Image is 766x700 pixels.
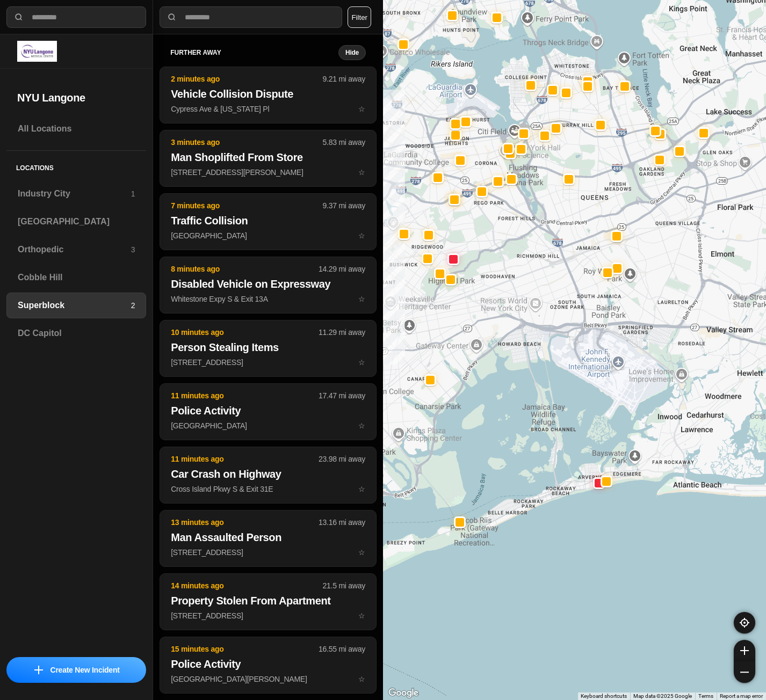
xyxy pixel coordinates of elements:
[386,686,421,700] img: Google
[633,693,692,699] span: Map data ©2025 Google
[171,484,365,494] p: Cross Island Pkwy S & Exit 31E
[160,573,377,630] button: 14 minutes ago21.5 mi awayProperty Stolen From Apartment[STREET_ADDRESS]star
[18,215,135,228] h3: [GEOGRAPHIC_DATA]
[740,646,749,655] img: zoom-in
[18,299,131,312] h3: Superblock
[131,244,135,255] p: 3
[358,548,365,557] span: star
[734,661,755,683] button: zoom-out
[319,517,365,528] p: 13.16 mi away
[740,618,749,628] img: recenter
[323,580,365,591] p: 21.5 mi away
[348,6,371,28] button: Filter
[319,644,365,654] p: 16.55 mi away
[160,447,377,504] button: 11 minutes ago23.98 mi awayCar Crash on HighwayCross Island Pkwy S & Exit 31Estar
[6,209,146,235] a: [GEOGRAPHIC_DATA]
[171,357,365,368] p: [STREET_ADDRESS]
[358,231,365,240] span: star
[160,548,377,557] a: 13 minutes ago13.16 mi awayMan Assaulted Person[STREET_ADDRESS]star
[171,74,322,84] p: 2 minutes ago
[34,666,43,674] img: icon
[18,122,135,135] h3: All Locations
[734,612,755,633] button: recenter
[171,167,365,178] p: [STREET_ADDRESS][PERSON_NAME]
[171,327,319,338] p: 10 minutes ago
[581,692,627,700] button: Keyboard shortcuts
[17,41,57,62] img: logo
[734,640,755,661] button: zoom-in
[160,421,377,430] a: 11 minutes ago17.47 mi awayPolice Activity[GEOGRAPHIC_DATA]star
[698,693,713,699] a: Terms
[171,466,365,482] h2: Car Crash on Highway
[171,150,365,165] h2: Man Shoplifted From Store
[171,213,365,228] h2: Traffic Collision
[319,264,365,274] p: 14.29 mi away
[160,67,377,123] button: 2 minutes ago9.21 mi awayVehicle Collision DisputeCypress Ave & [US_STATE] Plstar
[6,116,146,142] a: All Locations
[171,517,319,528] p: 13 minutes ago
[358,295,365,303] span: star
[171,610,365,621] p: [STREET_ADDRESS]
[338,45,366,60] button: Hide
[13,12,24,23] img: search
[171,547,365,558] p: [STREET_ADDRESS]
[160,510,377,567] button: 13 minutes ago13.16 mi awayMan Assaulted Person[STREET_ADDRESS]star
[160,294,377,303] a: 8 minutes ago14.29 mi awayDisabled Vehicle on ExpresswayWhitestone Expy S & Exit 13Astar
[160,637,377,694] button: 15 minutes ago16.55 mi awayPolice Activity[GEOGRAPHIC_DATA][PERSON_NAME]star
[171,644,319,654] p: 15 minutes ago
[160,320,377,377] button: 10 minutes ago11.29 mi awayPerson Stealing Items[STREET_ADDRESS]star
[171,674,365,684] p: [GEOGRAPHIC_DATA][PERSON_NAME]
[167,12,177,23] img: search
[17,90,135,105] h2: NYU Langone
[160,130,377,187] button: 3 minutes ago5.83 mi awayMan Shoplifted From Store[STREET_ADDRESS][PERSON_NAME]star
[358,168,365,177] span: star
[720,693,763,699] a: Report a map error
[358,421,365,430] span: star
[358,105,365,113] span: star
[171,200,322,211] p: 7 minutes ago
[386,686,421,700] a: Open this area in Google Maps (opens a new window)
[171,340,365,355] h2: Person Stealing Items
[171,454,319,464] p: 11 minutes ago
[171,580,322,591] p: 14 minutes ago
[160,674,377,683] a: 15 minutes ago16.55 mi awayPolice Activity[GEOGRAPHIC_DATA][PERSON_NAME]star
[18,243,131,256] h3: Orthopedic
[171,86,365,101] h2: Vehicle Collision Dispute
[18,187,131,200] h3: Industry City
[160,167,377,177] a: 3 minutes ago5.83 mi awayMan Shoplifted From Store[STREET_ADDRESS][PERSON_NAME]star
[319,327,365,338] p: 11.29 mi away
[131,300,135,311] p: 2
[171,137,322,148] p: 3 minutes ago
[171,403,365,418] h2: Police Activity
[740,668,749,676] img: zoom-out
[358,485,365,493] span: star
[170,48,338,57] h5: further away
[171,390,319,401] p: 11 minutes ago
[160,358,377,367] a: 10 minutes ago11.29 mi awayPerson Stealing Items[STREET_ADDRESS]star
[323,200,365,211] p: 9.37 mi away
[171,657,365,672] h2: Police Activity
[345,48,359,57] small: Hide
[6,237,146,262] a: Orthopedic3
[358,675,365,683] span: star
[6,265,146,290] a: Cobble Hill
[323,137,365,148] p: 5.83 mi away
[171,230,365,241] p: [GEOGRAPHIC_DATA]
[160,193,377,250] button: 7 minutes ago9.37 mi awayTraffic Collision[GEOGRAPHIC_DATA]star
[160,611,377,620] a: 14 minutes ago21.5 mi awayProperty Stolen From Apartment[STREET_ADDRESS]star
[6,320,146,346] a: DC Capitol
[319,454,365,464] p: 23.98 mi away
[6,657,146,683] button: iconCreate New Incident
[358,611,365,620] span: star
[50,665,120,675] p: Create New Incident
[358,358,365,367] span: star
[171,593,365,608] h2: Property Stolen From Apartment
[6,181,146,207] a: Industry City1
[160,231,377,240] a: 7 minutes ago9.37 mi awayTraffic Collision[GEOGRAPHIC_DATA]star
[171,264,319,274] p: 8 minutes ago
[160,484,377,493] a: 11 minutes ago23.98 mi awayCar Crash on HighwayCross Island Pkwy S & Exit 31Estar
[171,276,365,291] h2: Disabled Vehicle on Expressway
[171,104,365,114] p: Cypress Ave & [US_STATE] Pl
[18,271,135,284] h3: Cobble Hill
